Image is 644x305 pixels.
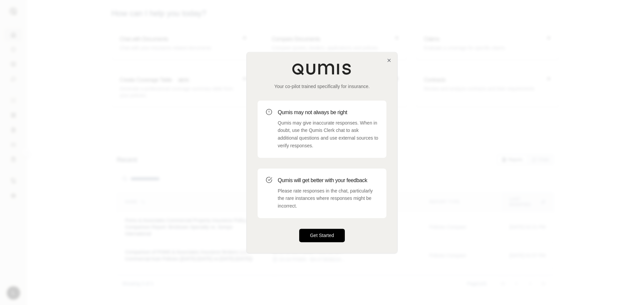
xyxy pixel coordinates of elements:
[292,63,352,75] img: Qumis Logo
[258,83,386,90] p: Your co-pilot trained specifically for insurance.
[278,176,378,184] h3: Qumis will get better with your feedback
[278,119,378,150] p: Qumis may give inaccurate responses. When in doubt, use the Qumis Clerk chat to ask additional qu...
[299,229,345,242] button: Get Started
[278,108,378,117] h3: Qumis may not always be right
[278,187,378,210] p: Please rate responses in the chat, particularly the rare instances where responses might be incor...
